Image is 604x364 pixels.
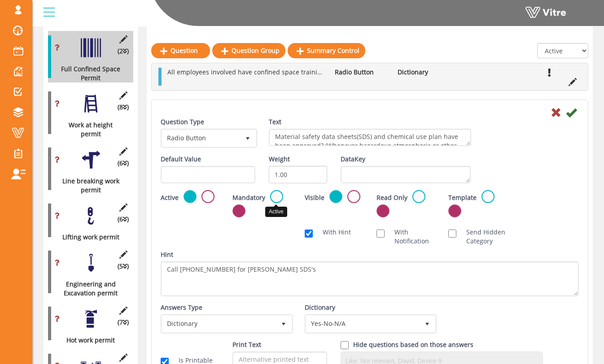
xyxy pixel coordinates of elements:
[118,215,129,224] span: (6 )
[306,316,420,332] span: Yes-No-N/A
[48,121,127,139] div: Work at height permit
[118,159,129,168] span: (6 )
[376,230,385,238] input: With Notification
[161,155,201,164] label: Default Value
[212,43,285,58] a: Question Group
[162,130,240,146] span: Radio Button
[232,340,261,349] label: Print Text
[269,155,290,164] label: Weight
[48,233,127,242] div: Lifting work permit
[161,193,179,202] label: Active
[353,340,473,349] label: Hide questions based on those answers
[269,117,281,126] label: Text
[151,43,210,58] a: Question
[305,193,324,202] label: Visible
[341,155,365,164] label: DataKey
[48,65,127,82] div: Full Confined Space Permit
[385,228,435,246] label: With Notification
[118,47,129,56] span: (2 )
[376,193,407,202] label: Read Only
[265,207,287,217] div: Active
[393,68,456,77] li: Dictionary
[269,129,471,146] textarea: Material safety data sheets(SDS) and chemical use plan have been approved? (Whenever hazardous at...
[288,43,365,58] a: Summary Control
[305,303,335,312] label: Dictionary
[118,103,129,112] span: (8 )
[448,230,456,238] input: Send Hidden Category
[162,316,276,332] span: Dictionary
[167,68,328,76] span: All employees involved have confined space training?
[448,193,477,202] label: Template
[118,262,129,271] span: (5 )
[161,303,202,312] label: Answers Type
[419,316,435,332] span: select
[48,177,127,195] div: Line breaking work permit
[48,336,127,345] div: Hot work permit
[276,316,292,332] span: select
[232,193,265,202] label: Mandatory
[161,261,579,296] textarea: Call [PHONE_NUMBER] for [PERSON_NAME] SDS's
[240,130,256,146] span: select
[457,228,507,246] label: Send Hidden Category
[161,117,204,126] label: Question Type
[305,230,313,238] input: With Hint
[161,250,173,259] label: Hint
[330,68,393,77] li: Radio Button
[341,341,349,349] input: Hide question based on answer
[118,318,129,327] span: (7 )
[314,228,351,237] label: With Hint
[48,280,127,298] div: Engineering and Excavation permit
